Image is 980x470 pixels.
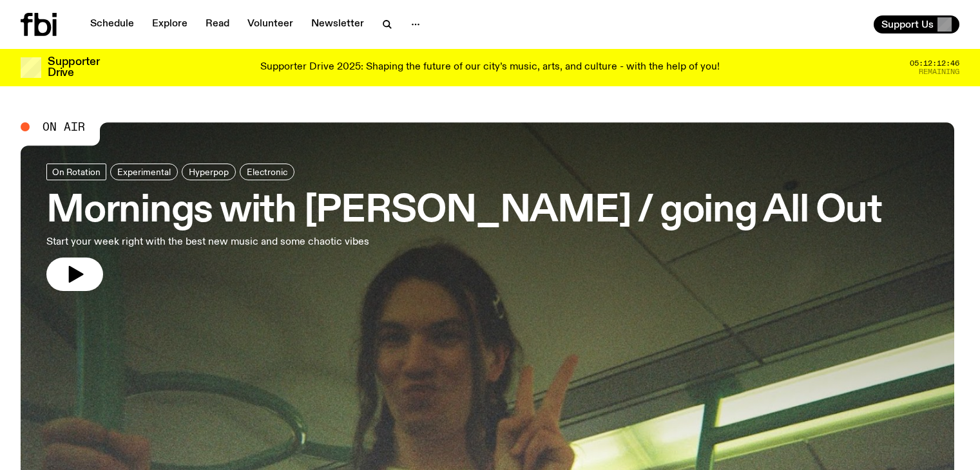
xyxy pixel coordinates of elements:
a: Volunteer [240,15,301,33]
a: Explore [144,15,195,33]
h3: Mornings with [PERSON_NAME] / going All Out [46,193,882,229]
a: Experimental [110,164,178,180]
span: Experimental [117,167,171,176]
a: Hyperpop [182,164,236,180]
a: Schedule [82,15,142,33]
a: Mornings with [PERSON_NAME] / going All OutStart your week right with the best new music and some... [46,164,882,291]
button: Support Us [874,15,959,33]
a: Newsletter [303,15,372,33]
span: 05:12:12:46 [910,60,959,67]
span: Remaining [919,68,959,75]
span: On Rotation [52,167,101,176]
p: Supporter Drive 2025: Shaping the future of our city’s music, arts, and culture - with the help o... [260,62,720,73]
a: On Rotation [46,164,106,180]
span: Support Us [881,19,934,30]
a: Read [198,15,237,33]
p: Start your week right with the best new music and some chaotic vibes [46,234,376,250]
a: Electronic [240,164,294,180]
span: Electronic [247,167,287,176]
span: On Air [43,121,85,133]
h3: Supporter Drive [48,57,99,79]
span: Hyperpop [189,167,229,176]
